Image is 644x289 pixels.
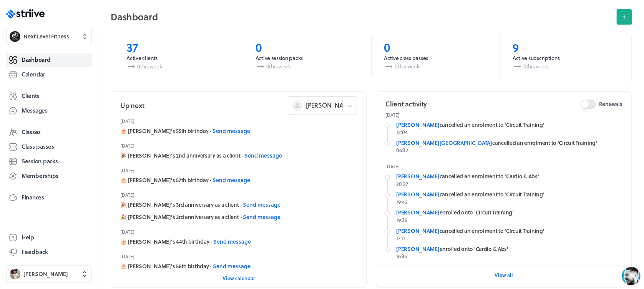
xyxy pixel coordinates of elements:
[385,112,622,118] p: [DATE]
[385,99,427,109] h2: Client activity
[6,265,92,283] button: Ben Robinson[PERSON_NAME]
[384,62,488,71] p: 0 this week
[6,169,92,183] a: Memberships
[22,172,58,180] span: Memberships
[43,14,110,19] div: Typically replies in a few minutes
[513,54,616,62] p: Active subscriptions
[120,176,357,184] div: 🎂 [PERSON_NAME]'s 57th birthday
[120,213,357,221] div: 🎉 [PERSON_NAME]'s 3rd anniversary as a client
[396,191,622,198] div: cancelled an enrolment to 'Circuit Training'
[396,234,622,242] p: 17:17
[396,198,622,206] p: 19:42
[513,40,616,54] p: 9
[396,121,439,129] a: [PERSON_NAME]
[371,36,500,76] a: 0Active class passes0this week
[580,100,596,109] button: Renewals
[120,237,130,243] g: />
[243,213,281,221] button: Send message
[10,269,20,279] img: Ben Robinson
[243,201,281,209] button: Send message
[6,191,92,204] a: Finances
[120,127,357,135] div: 🎂 [PERSON_NAME]'s 55th birthday
[6,104,92,118] a: Messages
[210,127,211,135] span: ·
[6,28,92,45] button: Next Level FitnessNext Level Fitness
[22,70,45,78] span: Calendar
[210,176,211,184] span: ·
[23,33,69,40] span: Next Level Fitness
[396,180,622,188] p: 20:37
[126,62,231,71] p: 0 this week
[6,68,92,81] a: Calendar
[396,227,622,235] div: cancelled an enrolment to 'Circuit Training'
[120,115,357,127] header: [DATE]
[120,262,357,270] div: 🎂 [PERSON_NAME]'s 56th birthday
[396,245,439,253] a: [PERSON_NAME]
[210,262,211,270] span: ·
[396,209,622,216] div: enrolled onto 'Circuit Training'
[22,128,41,136] span: Classes
[222,275,255,282] span: View calendar
[396,139,492,147] a: [PERSON_NAME][GEOGRAPHIC_DATA]
[396,146,622,154] p: 06:32
[120,201,357,209] div: 🎉 [PERSON_NAME]'s 3rd anniversary as a client
[114,36,243,76] a: 37Active clients0this week
[396,190,439,198] a: [PERSON_NAME]
[385,163,622,169] p: [DATE]
[495,272,513,279] span: View all
[384,54,488,62] p: Active class passes
[22,92,39,100] span: Clients
[117,230,133,251] button: />GIF
[242,152,243,159] span: ·
[622,267,640,285] iframe: gist-messenger-bubble-iframe
[120,101,144,110] h2: Up next
[599,100,622,108] span: Renewals
[22,56,50,64] span: Dashboard
[6,53,92,67] a: Dashboard
[120,238,357,246] div: 🎂 [PERSON_NAME]'s 44th birthday
[256,62,359,71] p: 0 this week
[396,172,439,180] a: [PERSON_NAME]
[6,140,92,154] a: Class passes
[213,262,251,270] button: Send message
[513,62,616,71] p: 0 this week
[6,125,92,139] a: Classes
[22,106,48,115] span: Messages
[23,270,68,278] span: [PERSON_NAME]
[243,36,372,76] a: 0Active session packs0this week
[256,54,359,62] p: Active session packs
[126,54,231,62] p: Active clients
[120,152,357,159] div: 🎉 [PERSON_NAME]'s 2nd anniversary as a client
[22,233,34,241] span: Help
[120,140,357,152] header: [DATE]
[396,252,622,260] p: 16:35
[43,5,110,13] div: [PERSON_NAME]
[306,101,354,110] span: [PERSON_NAME]
[396,121,622,129] div: cancelled an enrolment to 'Circuit Training'
[10,31,20,42] img: Next Level Fitness
[212,127,250,135] button: Send message
[384,40,488,54] p: 0
[126,40,231,54] p: 37
[222,271,255,286] button: View calendar
[6,89,92,103] a: Clients
[240,201,241,209] span: ·
[22,248,48,256] span: Feedback
[212,176,250,184] button: Send message
[396,208,439,216] a: [PERSON_NAME]
[22,193,44,201] span: Finances
[23,5,37,19] img: US
[6,231,92,244] a: Help
[6,154,92,168] a: Session packs
[23,5,144,20] div: US[PERSON_NAME]Typically replies in a few minutes
[396,245,622,253] div: enrolled onto 'Cardio & Abs'
[120,226,357,238] header: [DATE]
[500,36,629,76] a: 9Active subscriptions0this week
[396,173,622,180] div: cancelled an enrolment to 'Cardio & Abs'
[211,238,212,246] span: ·
[22,143,54,151] span: Class passes
[396,139,622,147] div: cancelled an enrolment to 'Circuit Training'
[256,40,359,54] p: 0
[120,164,357,176] header: [DATE]
[240,213,241,221] span: ·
